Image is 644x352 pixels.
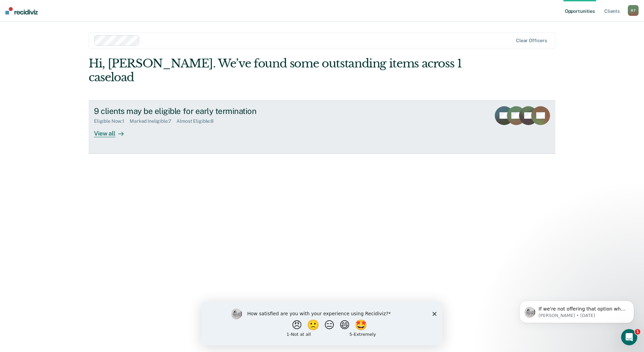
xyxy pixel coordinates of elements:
iframe: Survey by Kim from Recidiviz [201,302,443,345]
div: View all [94,124,132,137]
iframe: Intercom live chat [621,329,637,345]
button: RT [628,5,639,16]
div: R T [628,5,639,16]
span: 1 [635,329,640,334]
div: Clear officers [516,38,547,43]
div: Eligible Now : 1 [94,118,130,124]
div: Marked Ineligible : 7 [130,118,176,124]
div: Hi, [PERSON_NAME]. We’ve found some outstanding items across 1 caseload [89,57,462,84]
img: Recidiviz [5,7,38,14]
a: 9 clients may be eligible for early terminationEligible Now:1Marked Ineligible:7Almost Eligible:8... [89,100,555,154]
div: 9 clients may be eligible for early termination [94,106,330,116]
iframe: Intercom notifications message [509,287,644,334]
div: Almost Eligible : 8 [176,118,219,124]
